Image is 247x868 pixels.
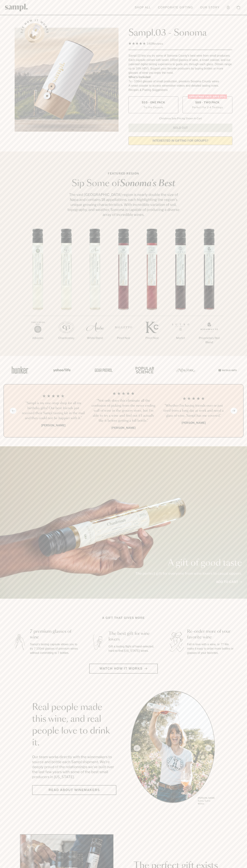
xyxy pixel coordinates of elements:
h3: 7 premium glasses of wine [30,629,79,640]
li: 5 / 7 [138,229,166,352]
p: Chardonnay [52,336,81,340]
li: 4 / 7 [109,229,138,352]
img: Artboard_1_c8cd28af-0030-4af1-819c-248e302c7f06_x450.png [9,362,31,378]
li: 7x - 100ml glasses of small production, premium Sonoma County wines [128,79,232,84]
small: Try the Capsule [143,105,163,109]
span: Reviews [152,42,163,45]
img: Sampl logo [5,4,28,11]
li: 3 / 4 [161,391,226,430]
b: [PERSON_NAME] [41,424,65,427]
a: Our Story [198,4,221,11]
p: A gift of good taste [135,559,242,567]
li: A smart coaster to access winemaker videos and detailed tasting notes. [128,84,232,88]
li: Christmas Sale Pricing Shown In Cart [157,117,203,120]
p: Gift a tasting flight of hand-selected, hard-to-find [US_STATE] wines. [109,644,157,653]
a: Add to cart [216,580,242,584]
li: 3 / 7 [81,229,109,352]
h1: Sampl.03 - Sonoma [128,28,232,38]
button: See how it works [25,23,45,43]
p: Merlot [166,336,195,340]
button: Previous slide [10,408,16,414]
p: Pinot Noir [109,336,138,340]
p: Pinot Noir [138,336,166,340]
p: Sampl's tasting capsule allows you to try 7 100ml glasses of premium wines without committing to ... [30,642,79,655]
h2: A gift that gives more [102,616,145,620]
ul: carousel [131,691,215,806]
li: Recipes & Pairing Suggestions [128,88,232,92]
div: Christmas SALE! Save 20% [188,94,227,99]
p: White Blend [81,336,109,340]
img: Artboard_5_7fdae55a-36fd-43f7-8bfd-f74a06a2878e_x450.png [92,362,114,378]
span: 140 [147,42,152,45]
div: Sampl.03 lets you try some of Sonoma County's best wine from small producers. Each capsule comes ... [128,54,232,75]
p: The perfect gift for everyone from wine lovers to casual sippers. [135,571,242,576]
img: Artboard_4_28b4d326-c26e-48f9-9c80-911f17d6414e_x450.png [133,362,155,378]
a: Shop All [133,4,153,11]
h2: Real people made this wine, and real people love to drink it. [32,702,116,749]
button: Next slide [231,408,237,414]
h3: “Not only does this eliminate all the confusion of picking from the never ending wall of wine in ... [91,398,156,423]
h3: Re-order more of your favorite wine [187,629,236,640]
em: Sonoma's Best [120,179,175,188]
img: Artboard_7_5b34974b-f019-449e-91fb-745f8d0877ee_x450.png [216,362,238,378]
span: $88 - Two Pack [195,101,220,104]
div: slide 1 [131,691,215,806]
li: 6 / 7 [166,229,195,352]
h3: “Sampl is my one-stop shop for all my birthday gifts! Our best friends just received their Sampl ... [21,401,86,421]
h2: Sip Some of [66,179,181,188]
b: [PERSON_NAME] [182,421,206,425]
li: 1 / 4 [21,391,86,430]
button: Watch how it works [89,664,158,674]
div: 140Reviews [128,41,163,46]
img: Artboard_6_04f9a106-072f-468a-bdd7-f11783b05722_x450.png [51,362,72,378]
small: Perfect For 2-4 Tastings [192,105,223,109]
p: [PERSON_NAME] Sutro, Sutro Wines [198,797,215,805]
p: Proprietary Red Blend [195,336,223,345]
li: 2 / 7 [52,229,81,352]
li: 1 / 7 [24,229,52,352]
a: Corporate Gifting [156,4,195,11]
h3: The best gift for wine lovers [109,631,157,642]
a: interested in gifting for groups? [128,136,232,145]
a: Read about Winemakers [32,785,116,795]
strong: What’s Included: [128,76,151,79]
p: Fall in love with a wine, or 7? We make it easy to order more bottles or glasses of your favorites. [187,642,236,655]
span: $55 - One Pack [142,101,165,104]
p: Our team works directly with the winemakers to source and bottle each Sampl shipment. We’re deepl... [32,754,116,779]
img: Artboard_3_0b291449-6e8c-4d07-b2c2-3f3601a19cd1_x450.png [175,362,196,378]
li: 2 / 4 [91,391,156,430]
h3: “Whether I'm having friends over or just tired from a long day at work and need a glass of wine, ... [161,403,226,418]
p: Albarino [24,336,52,340]
li: 7 / 7 [195,229,223,356]
b: [PERSON_NAME] [111,426,136,430]
img: Sampl.03 - Sonoma [15,28,119,132]
button: Sold Out [128,124,232,132]
p: The vast [GEOGRAPHIC_DATA] region is nearly double the size of Napa and contains 18 appellations,... [66,192,181,217]
p: Featured Region [66,171,181,176]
